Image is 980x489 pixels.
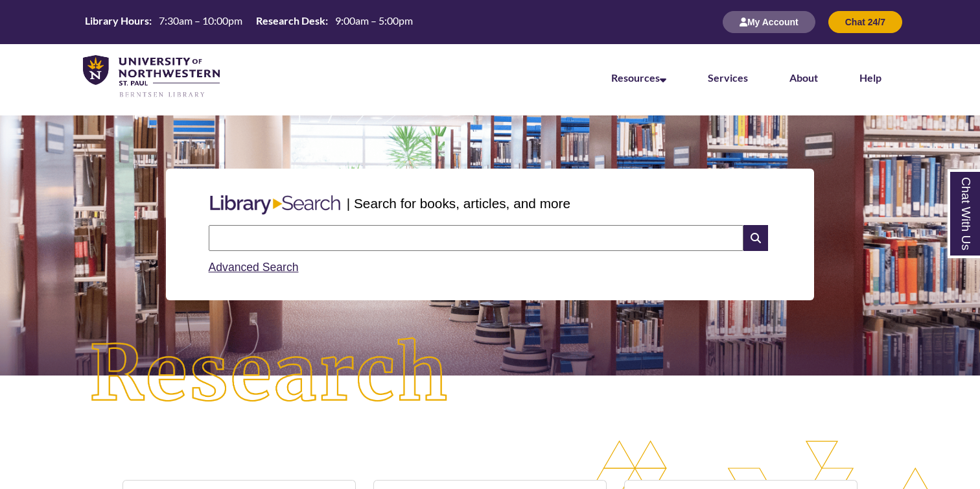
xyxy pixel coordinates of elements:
p: | Search for books, articles, and more [347,193,570,213]
a: Help [859,71,881,84]
img: UNWSP Library Logo [83,55,220,99]
a: Services [708,71,748,84]
img: Libary Search [204,190,347,220]
a: Resources [611,71,666,84]
a: About [789,71,818,84]
a: Chat 24/7 [828,16,902,27]
span: 9:00am – 5:00pm [335,14,413,27]
a: Hours Today [80,14,418,31]
i: Search [743,225,768,251]
span: 7:30am – 10:00pm [159,14,242,27]
button: My Account [723,11,815,33]
table: Hours Today [80,14,418,30]
a: Advanced Search [209,261,299,274]
button: Chat 24/7 [828,11,902,33]
img: Research [49,298,490,451]
th: Research Desk: [251,14,330,28]
a: My Account [723,16,815,27]
th: Library Hours: [80,14,154,28]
